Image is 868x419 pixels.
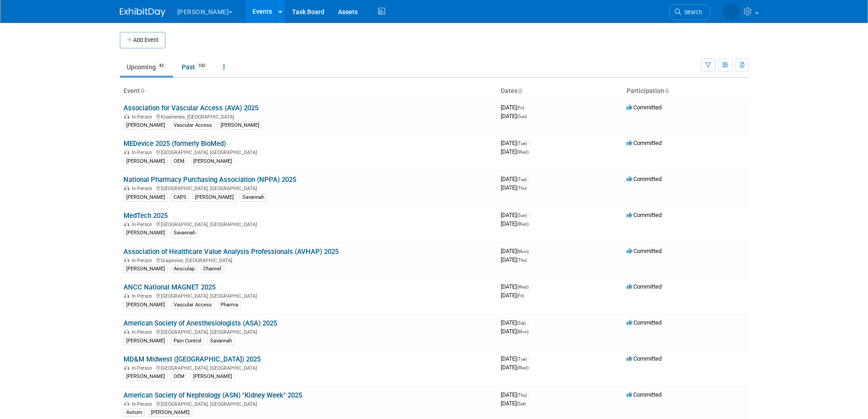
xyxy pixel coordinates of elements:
[517,141,527,146] span: (Tue)
[627,140,662,146] span: Committed
[218,301,241,309] div: Pharma
[517,357,527,362] span: (Tue)
[171,157,187,166] div: OEM
[627,176,662,182] span: Committed
[497,83,623,99] th: Dates
[123,220,493,228] div: [GEOGRAPHIC_DATA], [GEOGRAPHIC_DATA]
[123,292,493,299] div: [GEOGRAPHIC_DATA], [GEOGRAPHIC_DATA]
[124,186,129,190] img: In-Person Event
[501,355,529,362] span: [DATE]
[124,114,129,119] img: In-Person Event
[501,220,529,227] span: [DATE]
[501,319,529,326] span: [DATE]
[530,283,531,290] span: -
[120,8,165,17] img: ExhibitDay
[192,193,236,202] div: [PERSON_NAME]
[681,9,702,16] span: Search
[120,32,165,48] button: Add Event
[627,355,662,362] span: Committed
[190,372,235,381] div: [PERSON_NAME]
[123,265,168,273] div: [PERSON_NAME]
[218,121,262,129] div: [PERSON_NAME]
[123,337,168,345] div: [PERSON_NAME]
[123,176,296,184] a: National Pharmacy Purchasing Association (NPPA) 2025
[525,104,527,111] span: -
[123,301,168,309] div: [PERSON_NAME]
[124,293,129,298] img: In-Person Event
[123,248,339,256] a: Association of Healthcare Value Analysis Professionals (AVHAP) 2025
[132,293,155,299] span: In-Person
[627,248,662,254] span: Committed
[517,258,527,263] span: (Thu)
[171,301,215,309] div: Vascular Access
[123,157,168,166] div: [PERSON_NAME]
[123,104,258,112] a: Association for Vascular Access (AVA) 2025
[123,364,493,371] div: [GEOGRAPHIC_DATA], [GEOGRAPHIC_DATA]
[124,401,129,406] img: In-Person Event
[171,121,215,129] div: Vascular Access
[627,319,662,326] span: Committed
[528,391,529,398] span: -
[501,328,529,335] span: [DATE]
[156,62,166,69] span: 43
[501,140,529,146] span: [DATE]
[669,4,711,20] a: Search
[627,283,662,290] span: Committed
[123,328,493,335] div: [GEOGRAPHIC_DATA], [GEOGRAPHIC_DATA]
[171,337,204,345] div: Pain Control
[123,229,168,237] div: [PERSON_NAME]
[171,193,189,202] div: CAPS
[240,193,267,202] div: Savannah
[123,212,168,220] a: MedTech 2025
[124,258,129,262] img: In-Person Event
[123,391,302,399] a: American Society of Nephrology (ASN) "Kidney Week" 2025
[501,184,527,191] span: [DATE]
[124,222,129,226] img: In-Person Event
[171,229,198,237] div: Savannah
[501,113,527,119] span: [DATE]
[517,401,526,406] span: (Sat)
[123,400,493,407] div: [GEOGRAPHIC_DATA], [GEOGRAPHIC_DATA]
[517,329,529,334] span: (Mon)
[124,365,129,370] img: In-Person Event
[148,409,192,417] div: [PERSON_NAME]
[123,319,277,327] a: American Society of Anesthesiologists (ASA) 2025
[501,176,529,182] span: [DATE]
[627,104,662,111] span: Committed
[123,256,493,264] div: Grapevine, [GEOGRAPHIC_DATA]
[517,105,524,110] span: (Fri)
[124,150,129,154] img: In-Person Event
[627,391,662,398] span: Committed
[195,62,208,69] span: 100
[627,212,662,218] span: Committed
[501,400,526,407] span: [DATE]
[664,87,669,94] a: Sort by Participation Type
[132,258,155,264] span: In-Person
[124,329,129,334] img: In-Person Event
[501,292,524,299] span: [DATE]
[527,319,529,326] span: -
[200,265,224,273] div: Channel
[517,293,524,298] span: (Fri)
[528,212,529,218] span: -
[123,283,216,291] a: ANCC National MAGNET 2025
[623,83,749,99] th: Participation
[723,3,740,21] img: Dawn Brown
[132,401,155,407] span: In-Person
[501,248,531,254] span: [DATE]
[501,391,529,398] span: [DATE]
[517,321,526,326] span: (Sat)
[501,212,529,218] span: [DATE]
[517,186,527,191] span: (Thu)
[132,150,155,155] span: In-Person
[517,213,527,218] span: (Sun)
[132,329,155,335] span: In-Person
[528,176,529,182] span: -
[140,87,144,94] a: Sort by Event Name
[528,355,529,362] span: -
[207,337,235,345] div: Savannah
[171,372,187,381] div: OEM
[517,150,529,155] span: (Wed)
[517,177,527,182] span: (Tue)
[123,193,168,202] div: [PERSON_NAME]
